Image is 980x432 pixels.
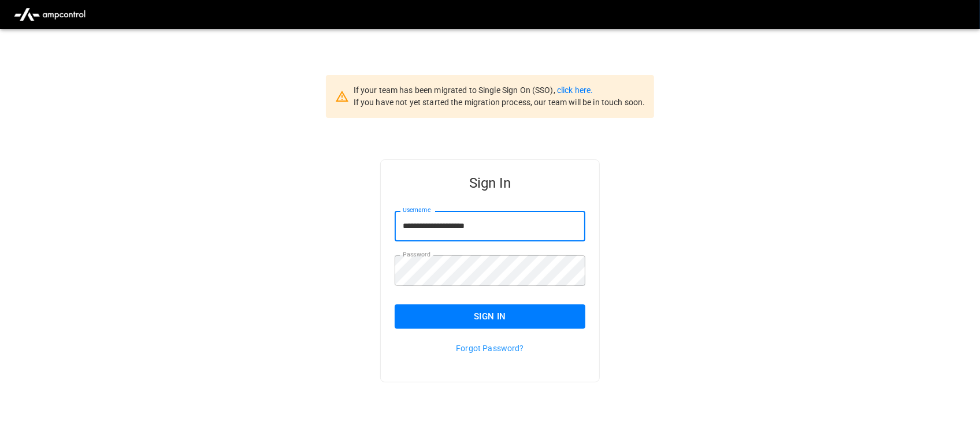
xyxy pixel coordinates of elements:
[395,342,585,354] p: Forgot Password?
[395,174,585,192] h5: Sign In
[354,98,645,107] span: If you have not yet started the migration process, our team will be in touch soon.
[403,206,430,215] label: Username
[403,250,430,259] label: Password
[9,3,90,25] img: ampcontrol.io logo
[557,85,593,95] a: click here.
[395,304,585,329] button: Sign In
[354,85,557,95] span: If your team has been migrated to Single Sign On (SSO),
